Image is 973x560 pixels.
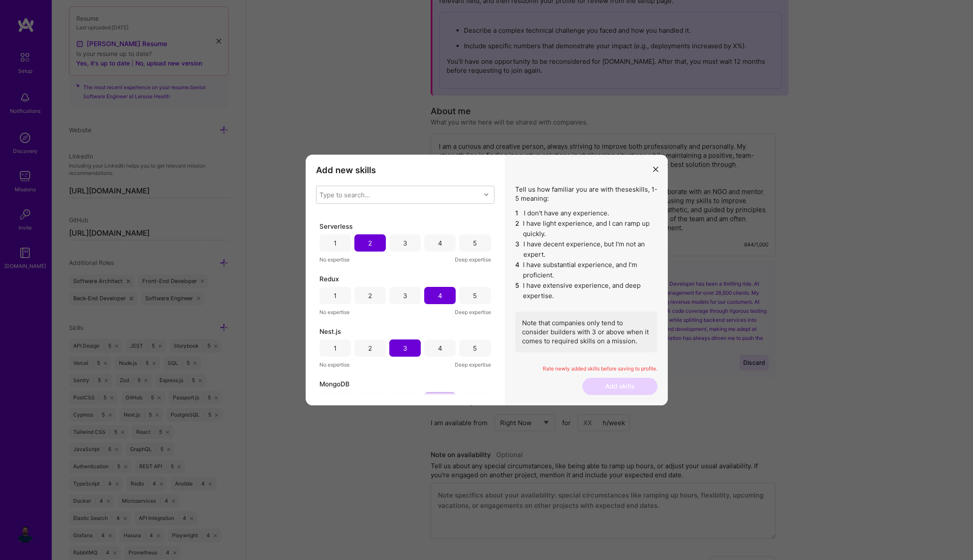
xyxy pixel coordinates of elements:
[473,291,477,300] div: 5
[319,308,350,317] span: No expertise
[438,239,442,248] div: 4
[515,365,657,373] p: Rate newly added skills before saving to profile.
[473,239,477,248] div: 5
[319,360,350,369] span: No expertise
[319,380,350,389] span: MongoDB
[438,291,442,300] div: 4
[515,208,520,218] span: 1
[515,208,657,218] li: I don't have any experience.
[319,327,341,336] span: Nest.js
[334,344,337,353] div: 1
[515,280,520,301] span: 5
[368,239,372,248] div: 2
[306,155,668,405] div: modal
[438,344,442,353] div: 4
[515,311,657,352] div: Note that companies only tend to consider builders with 3 or above when it comes to required skil...
[403,239,407,248] div: 3
[515,239,520,260] span: 3
[319,190,370,199] div: Type to search...
[473,344,477,353] div: 5
[334,239,337,248] div: 1
[515,218,520,239] span: 2
[515,185,657,352] div: Tell us how familiar you are with these skills , 1-5 meaning:
[515,280,657,301] li: I have extensive experience, and deep expertise.
[455,255,491,264] span: Deep expertise
[515,239,657,260] li: I have decent experience, but I'm not an expert.
[319,255,350,264] span: No expertise
[319,222,353,231] span: Serverless
[653,167,658,172] i: icon Close
[319,274,339,283] span: Redux
[455,308,491,317] span: Deep expertise
[368,344,372,353] div: 2
[455,360,491,369] span: Deep expertise
[334,291,337,300] div: 1
[515,218,657,239] li: I have light experience, and I can ramp up quickly.
[403,344,407,353] div: 3
[403,291,407,300] div: 3
[484,193,488,197] i: icon Chevron
[582,378,657,395] button: Add skills
[316,165,494,175] h3: Add new skills
[515,260,657,280] li: I have substantial experience, and I’m proficient.
[515,260,520,280] span: 4
[368,291,372,300] div: 2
